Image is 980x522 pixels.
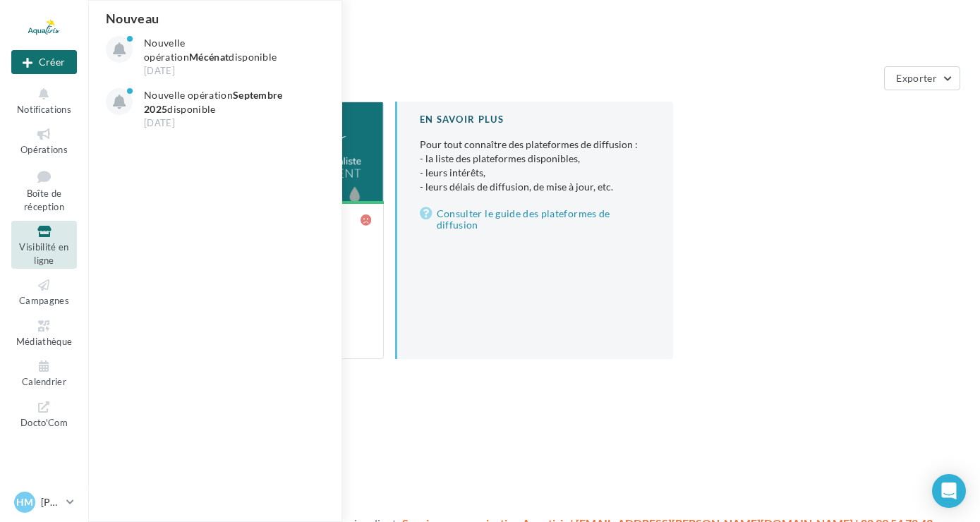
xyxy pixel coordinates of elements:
span: Docto'Com [20,414,68,428]
span: Calendrier [22,376,66,387]
span: Boîte de réception [24,188,64,212]
a: Campagnes [11,274,77,309]
span: Visibilité en ligne [19,241,68,266]
span: Campagnes [19,295,69,306]
button: Créer [11,50,77,74]
a: Docto'Com [11,396,77,431]
li: - leurs intérêts, [420,166,651,180]
span: Notifications [17,104,71,115]
p: Pour tout connaître des plateformes de diffusion : [420,138,651,194]
span: Opérations [20,144,68,155]
div: En savoir plus [420,113,651,126]
a: Calendrier [11,356,77,390]
div: Nouvelle campagne [11,50,77,74]
span: HM [16,495,33,509]
span: Médiathèque [16,336,73,347]
a: Médiathèque [11,315,77,350]
a: HM [PERSON_NAME] [11,489,77,516]
a: Visibilité en ligne [11,221,77,269]
span: Exporter [896,72,937,84]
div: Visibilité en ligne [105,23,963,44]
li: - la liste des plateformes disponibles, [420,152,651,166]
li: - leurs délais de diffusion, de mise à jour, etc. [420,180,651,194]
a: Consulter le guide des plateformes de diffusion [420,205,651,233]
a: Boîte de réception [11,164,77,216]
div: 1 point de vente [105,72,878,85]
div: Open Intercom Messenger [932,474,966,508]
button: Notifications [11,83,77,118]
a: Opérations [11,123,77,158]
p: [PERSON_NAME] [41,495,61,509]
button: Exporter [884,66,960,90]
